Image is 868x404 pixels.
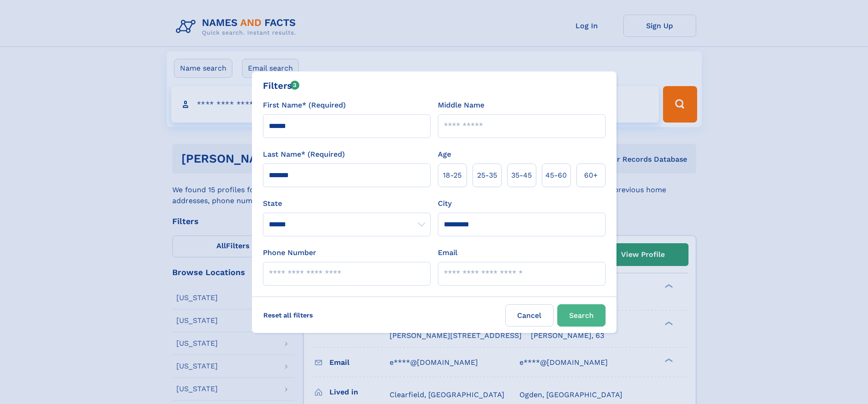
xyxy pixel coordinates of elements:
label: State [263,198,431,209]
label: City [438,198,452,209]
label: Middle Name [438,100,484,111]
label: Age [438,149,451,160]
span: 25‑35 [477,170,497,181]
label: Email [438,247,457,258]
label: First Name* (Required) [263,100,346,111]
label: Cancel [505,304,554,327]
span: 60+ [584,170,598,181]
button: Search [557,304,606,327]
span: 45‑60 [545,170,567,181]
label: Last Name* (Required) [263,149,345,160]
span: 35‑45 [511,170,532,181]
span: 18‑25 [443,170,462,181]
div: Filters [263,79,300,92]
label: Phone Number [263,247,316,258]
label: Reset all filters [257,304,319,326]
